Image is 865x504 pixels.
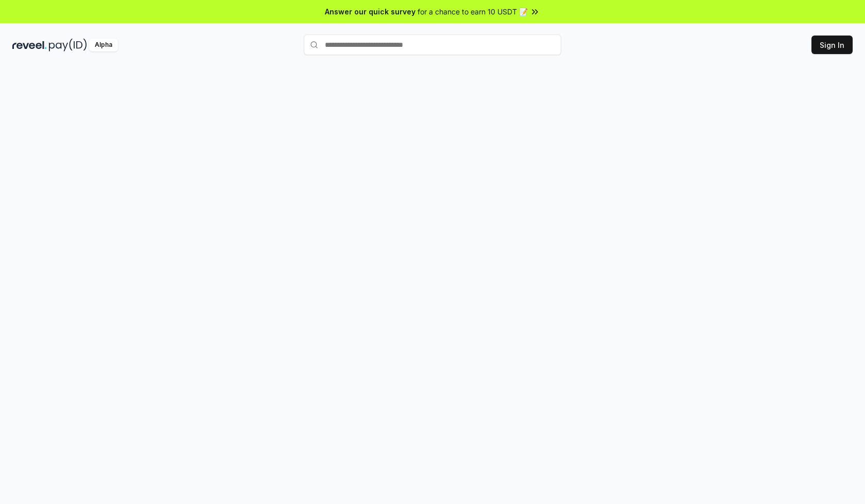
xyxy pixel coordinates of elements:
[325,6,416,17] span: Answer our quick survey
[12,39,47,51] img: reveel_dark
[49,39,87,51] img: pay_id
[811,36,853,54] button: Sign In
[89,39,118,51] div: Alpha
[418,6,528,17] span: for a chance to earn 10 USDT 📝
